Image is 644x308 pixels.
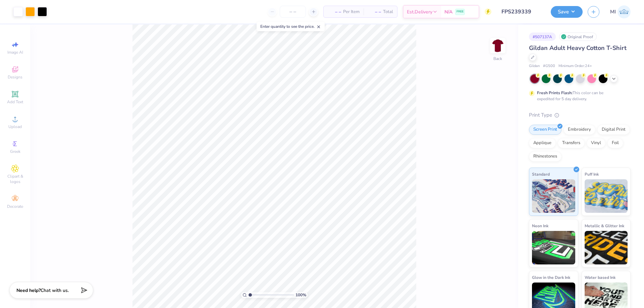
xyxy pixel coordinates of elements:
span: Per Item [343,8,360,15]
span: Est. Delivery [407,8,432,15]
div: # 507137A [529,33,556,41]
div: Foil [607,138,623,148]
img: Standard [532,179,575,213]
div: Back [493,56,502,62]
span: Clipart & logos [3,174,27,184]
div: Screen Print [529,125,561,135]
span: MI [610,8,616,16]
span: Standard [532,171,550,178]
span: Water based Ink [585,274,615,281]
input: – – [280,6,306,18]
strong: Need help? [16,287,41,294]
span: Metallic & Glitter Ink [585,222,624,229]
span: – – [368,8,381,15]
span: Designs [8,74,22,80]
span: Add Text [7,99,23,105]
span: Decorate [7,204,23,209]
span: N/A [444,8,452,15]
span: Total [383,8,393,15]
div: Digital Print [597,125,630,135]
div: Print Type [529,111,631,119]
span: Gildan [529,63,540,69]
button: Save [551,6,583,18]
span: Image AI [7,50,23,55]
span: Gildan Adult Heavy Cotton T-Shirt [529,44,627,52]
div: Enter quantity to see the price. [257,22,325,31]
div: Original Proof [559,33,597,41]
span: FREE [457,9,464,14]
span: 100 % [296,292,306,298]
span: Upload [8,124,22,129]
div: Transfers [558,138,585,148]
span: Minimum Order: 24 + [558,63,592,69]
span: Glow in the Dark Ink [532,274,570,281]
span: # G500 [543,63,555,69]
span: – – [328,8,341,15]
span: Greek [10,149,20,154]
div: Vinyl [587,138,605,148]
a: MI [610,5,631,18]
img: Back [491,39,504,52]
strong: Fresh Prints Flash: [537,90,573,96]
div: Applique [529,138,556,148]
div: Rhinestones [529,151,561,162]
span: Neon Ink [532,222,548,229]
input: Untitled Design [496,5,546,18]
div: Embroidery [563,125,595,135]
img: Mark Isaac [618,5,631,18]
img: Neon Ink [532,231,575,264]
span: Puff Ink [585,171,599,178]
img: Metallic & Glitter Ink [585,231,628,264]
span: Chat with us. [41,287,69,294]
div: This color can be expedited for 5 day delivery. [537,90,620,102]
img: Puff Ink [585,179,628,213]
